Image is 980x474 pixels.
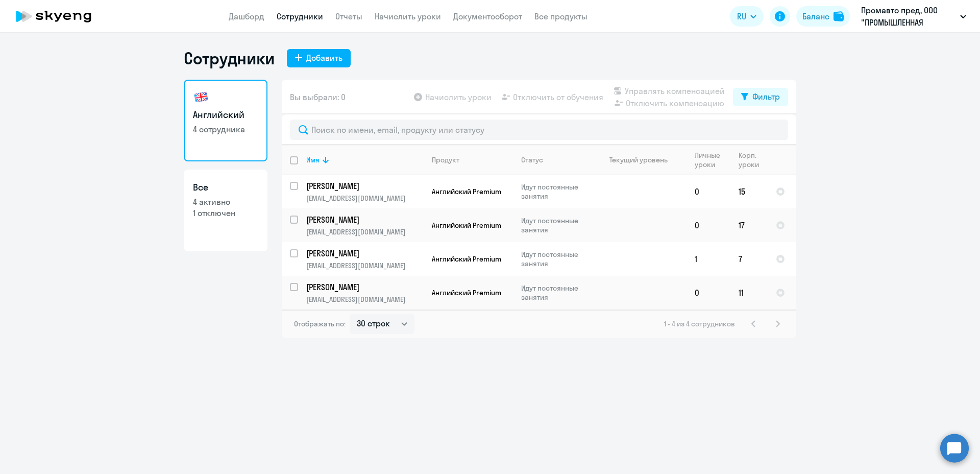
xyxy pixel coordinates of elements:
td: 17 [730,208,768,242]
span: Английский Premium [432,254,501,264]
button: Добавить [287,49,351,67]
p: 4 сотрудника [193,124,258,135]
p: 1 отключен [193,207,258,219]
div: Продукт [432,155,512,164]
p: Идут постоянные занятия [521,182,591,201]
a: [PERSON_NAME] [306,248,423,259]
span: RU [737,10,746,22]
span: Английский Premium [432,221,501,230]
p: Промавто пред, ООО "ПРОМЫШЛЕННАЯ АВТОМАТИЗАЦИЯ" [861,4,956,29]
div: Статус [521,155,591,164]
p: [EMAIL_ADDRESS][DOMAIN_NAME] [306,227,423,236]
div: Продукт [432,155,459,164]
p: [PERSON_NAME] [306,281,422,293]
div: Имя [306,155,320,164]
img: balance [834,11,844,21]
div: Добавить [306,52,342,64]
div: Статус [521,155,543,164]
div: Баланс [802,10,829,22]
a: Все продукты [534,11,587,21]
input: Поиск по имени, email, продукту или статусу [290,120,788,140]
td: 1 [687,242,730,276]
span: Вы выбрали: 0 [290,91,346,103]
p: 4 активно [193,196,258,207]
a: Все4 активно1 отключен [184,170,267,251]
a: Документооборот [453,11,522,21]
p: Идут постоянные занятия [521,250,591,268]
a: Английский4 сотрудника [184,80,267,161]
button: Балансbalance [796,6,850,27]
td: 0 [687,175,730,208]
button: RU [730,6,764,27]
button: Промавто пред, ООО "ПРОМЫШЛЕННАЯ АВТОМАТИЗАЦИЯ" [856,4,971,29]
a: [PERSON_NAME] [306,281,423,293]
p: [EMAIL_ADDRESS][DOMAIN_NAME] [306,261,423,270]
div: Корп. уроки [739,151,761,169]
a: Дашборд [229,11,264,21]
p: [EMAIL_ADDRESS][DOMAIN_NAME] [306,194,423,203]
div: Личные уроки [695,151,723,169]
a: Начислить уроки [375,11,441,21]
img: english [193,89,209,105]
h3: Все [193,181,258,194]
div: Личные уроки [695,151,730,169]
a: [PERSON_NAME] [306,180,423,192]
td: 0 [687,208,730,242]
div: Фильтр [752,90,780,103]
a: [PERSON_NAME] [306,214,423,225]
p: Идут постоянные занятия [521,283,591,302]
td: 0 [687,276,730,310]
td: 15 [730,175,768,208]
p: Идут постоянные занятия [521,216,591,234]
h3: Английский [193,108,258,122]
span: 1 - 4 из 4 сотрудников [664,319,735,328]
span: Английский Premium [432,288,501,297]
td: 11 [730,276,768,310]
p: [PERSON_NAME] [306,214,422,225]
div: Текущий уровень [609,155,668,164]
p: [EMAIL_ADDRESS][DOMAIN_NAME] [306,295,423,304]
span: Английский Premium [432,187,501,196]
h1: Сотрудники [184,48,275,68]
a: Сотрудники [277,11,323,21]
p: [PERSON_NAME] [306,180,422,192]
div: Корп. уроки [739,151,767,169]
span: Отображать по: [294,319,346,328]
a: Отчеты [335,11,362,21]
p: [PERSON_NAME] [306,248,422,259]
button: Фильтр [733,88,788,106]
div: Имя [306,155,423,164]
div: Текущий уровень [600,155,686,164]
td: 7 [730,242,768,276]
